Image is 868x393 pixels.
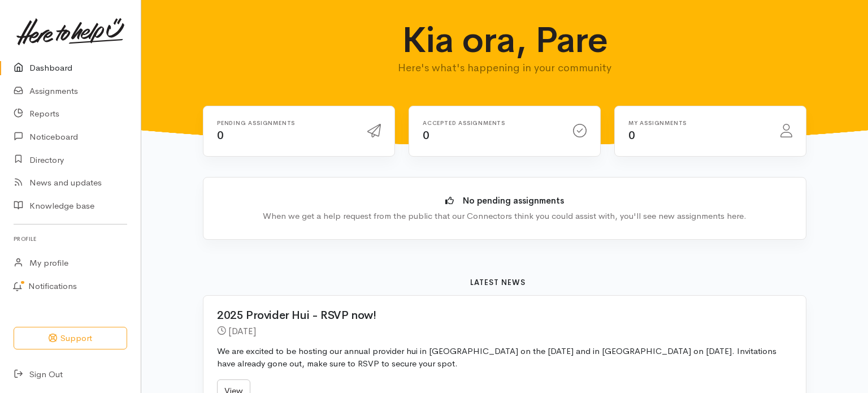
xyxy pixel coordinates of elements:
h6: My assignments [628,120,767,126]
h6: Pending assignments [217,120,354,126]
p: We are excited to be hosting our annual provider hui in [GEOGRAPHIC_DATA] on the [DATE] and in [G... [217,345,792,370]
b: No pending assignments [463,195,564,206]
p: Here's what's happening in your community [337,60,673,76]
div: When we get a help request from the public that our Connectors think you could assist with, you'l... [220,210,789,223]
span: 0 [628,128,635,142]
time: [DATE] [228,325,256,337]
h6: Accepted assignments [423,120,559,126]
button: Support [14,327,127,350]
h2: 2025 Provider Hui - RSVP now! [217,309,779,322]
h6: Profile [14,231,127,247]
h1: Kia ora, Pare [337,20,673,60]
span: 0 [217,128,224,142]
span: 0 [423,128,429,142]
b: Latest news [470,278,526,287]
